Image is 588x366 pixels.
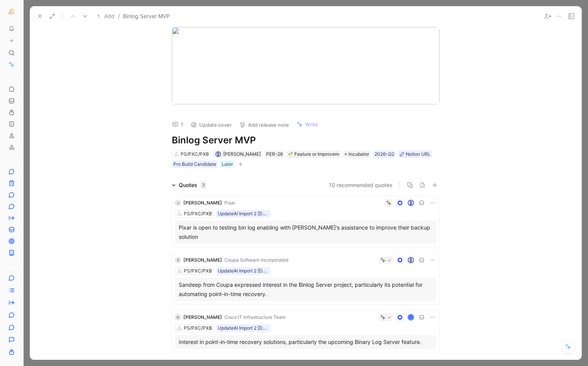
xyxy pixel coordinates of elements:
[172,134,439,146] h1: Binlog Server MVP
[222,314,285,320] span: · Cisco IT Infrastructure Team
[179,180,207,190] div: Quotes
[183,314,222,320] span: [PERSON_NAME]
[409,258,414,263] img: avatar
[409,201,414,206] img: avatar
[184,267,212,275] div: PS/PXC/PXB
[169,119,186,130] button: 1
[288,150,339,158] div: Feature or Improvement
[218,267,269,275] div: UpdateAI Import 2 [DATE] 18:54
[95,12,116,21] button: Add
[175,200,181,206] div: J
[305,121,318,128] span: Write
[187,119,235,130] button: Update cover
[266,150,283,158] div: PER-26
[179,223,432,242] div: Pixar is open to testing bin log enabling with [PERSON_NAME]'s assistance to improve their backup...
[169,180,210,190] div: Quotes3
[175,314,181,320] div: N
[179,280,432,299] div: Sandeep from Coupa expressed interest in the Binlog Server project, particularly its potential fo...
[293,119,322,130] button: Write
[287,150,341,158] div: 🌱Feature or Improvement
[118,12,120,21] span: /
[8,8,15,15] img: Percona
[184,210,212,218] div: PS/PXC/PXB
[343,150,371,158] div: Incubator
[218,324,269,332] div: UpdateAI Import 2 [DATE] 18:54
[184,324,212,332] div: PS/PXC/PXB
[409,315,414,320] div: J
[173,160,216,168] div: Pro Build Candidate
[218,210,269,218] div: UpdateAI Import 2 [DATE] 18:54
[183,257,222,263] span: [PERSON_NAME]
[216,152,220,157] img: avatar
[329,180,393,190] button: 10 recommended quotes
[175,257,181,263] div: S
[406,150,431,158] div: Notion URL
[222,160,233,168] div: Later
[374,150,394,158] div: 2026-Q2
[183,200,222,206] span: [PERSON_NAME]
[200,181,207,189] div: 3
[223,151,261,157] span: [PERSON_NAME]
[236,119,292,130] button: Add release note
[222,257,288,263] span: · Coupa Software Incorporated
[179,337,432,347] div: Interest in point-in-time recovery solutions, particularly the upcoming Binary Log Server feature.
[288,152,293,157] img: 🌱
[123,12,170,21] span: Binlog Server MVP
[181,150,209,158] div: PS/PXC/PXB
[6,6,17,17] button: Percona
[349,150,369,158] span: Incubator
[222,200,235,206] span: · Pixar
